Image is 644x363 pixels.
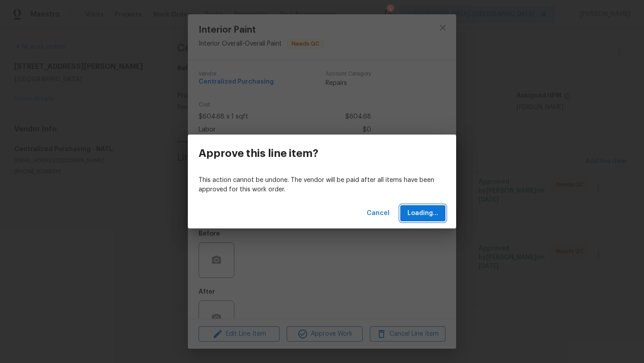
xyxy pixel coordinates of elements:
[363,205,393,222] button: Cancel
[367,208,390,219] span: Cancel
[199,176,445,194] p: This action cannot be undone. The vendor will be paid after all items have been approved for this...
[400,205,445,222] button: Loading...
[199,147,318,160] h3: Approve this line item?
[407,208,438,219] span: Loading...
